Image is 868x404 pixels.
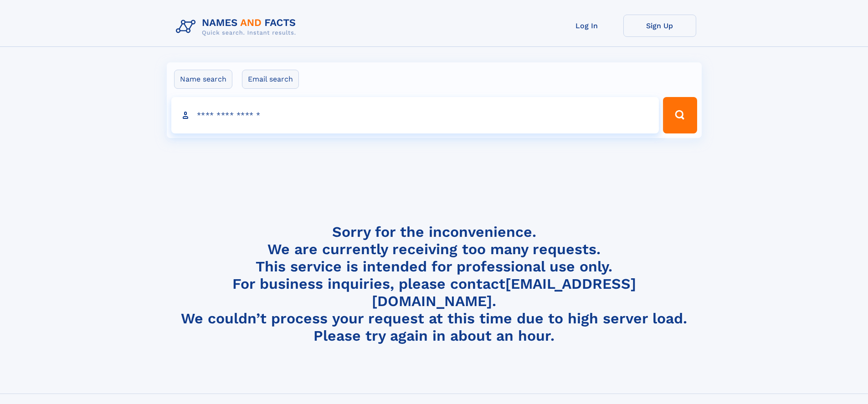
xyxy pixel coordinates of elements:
[171,97,659,133] input: search input
[172,15,303,39] img: Logo Names and Facts
[623,15,696,37] a: Sign Up
[372,275,636,310] a: [EMAIL_ADDRESS][DOMAIN_NAME]
[242,70,299,89] label: Email search
[550,15,623,37] a: Log In
[174,70,232,89] label: Name search
[663,97,697,133] button: Search Button
[172,223,696,345] h4: Sorry for the inconvenience. We are currently receiving too many requests. This service is intend...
